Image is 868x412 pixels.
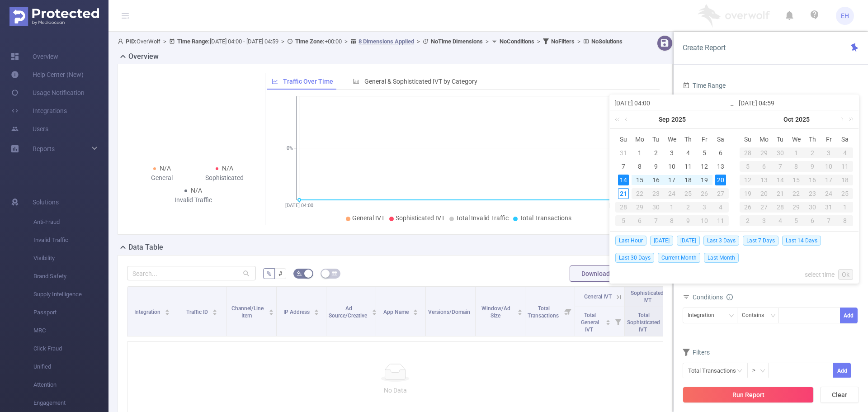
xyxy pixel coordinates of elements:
span: Reports [33,145,55,152]
a: Reports [33,140,55,158]
span: Sophisticated IVT [631,290,664,303]
div: 24 [821,188,837,199]
i: Filter menu [562,287,575,336]
td: October 15, 2025 [788,173,805,187]
td: September 7, 2025 [615,160,632,173]
td: September 18, 2025 [680,173,696,187]
td: October 4, 2025 [837,146,853,160]
div: 1 [788,147,805,158]
span: Su [740,135,756,143]
span: N/A [222,165,233,172]
a: Help Center (New) [11,66,84,84]
span: OverWolf [DATE] 04:00 - [DATE] 04:59 +00:00 [118,38,623,45]
td: September 28, 2025 [740,146,756,160]
span: Tu [772,135,788,143]
td: October 2, 2025 [680,200,696,214]
a: Next year (Control + right) [844,110,855,128]
div: 22 [632,188,648,199]
div: 17 [821,175,837,185]
div: 28 [615,202,632,213]
span: EH [841,7,849,25]
td: November 7, 2025 [821,214,837,227]
div: 4 [683,147,693,158]
td: November 8, 2025 [837,214,853,227]
a: Next month (PageDown) [837,110,845,128]
u: 8 Dimensions Applied [359,38,414,45]
span: > [483,38,491,45]
div: 20 [715,175,726,185]
td: September 2, 2025 [648,146,664,160]
a: Usage Notification [11,84,85,102]
span: Fr [696,135,712,143]
th: Wed [664,133,680,146]
td: October 26, 2025 [740,200,756,214]
td: October 10, 2025 [821,160,837,173]
div: 31 [821,202,837,213]
div: 3 [666,147,677,158]
div: 8 [837,215,853,226]
td: September 4, 2025 [680,146,696,160]
td: September 29, 2025 [632,200,648,214]
tspan: [DATE] 04:59 [609,203,637,208]
div: 19 [740,188,756,199]
span: We [788,135,805,143]
div: 4 [772,215,788,226]
td: September 15, 2025 [632,173,648,187]
td: September 10, 2025 [664,160,680,173]
span: Engagement [33,394,108,412]
td: October 6, 2025 [756,160,772,173]
th: Sun [615,133,632,146]
span: Create Report [683,43,726,52]
td: September 21, 2025 [615,187,632,200]
b: No Filters [551,38,575,45]
span: Invalid Traffic [33,231,108,249]
td: September 8, 2025 [632,160,648,173]
div: 26 [740,202,756,213]
td: October 29, 2025 [788,200,805,214]
a: Previous month (PageUp) [623,110,631,128]
div: 11 [712,215,729,226]
td: October 19, 2025 [740,187,756,200]
div: 3 [756,215,772,226]
a: Last year (Control + left) [613,110,625,128]
div: 22 [788,188,805,199]
td: September 11, 2025 [680,160,696,173]
td: September 30, 2025 [648,200,664,214]
i: icon: line-chart [272,78,278,85]
td: October 25, 2025 [837,187,853,200]
div: 28 [772,202,788,213]
div: 30 [804,202,821,213]
td: September 9, 2025 [648,160,664,173]
b: No Time Dimensions [431,38,483,45]
td: October 2, 2025 [804,146,821,160]
div: 28 [740,147,756,158]
div: 2 [804,147,821,158]
td: October 28, 2025 [772,200,788,214]
th: Tue [772,133,788,146]
span: > [342,38,350,45]
b: No Conditions [500,38,534,45]
th: Wed [788,133,805,146]
div: 24 [664,188,680,199]
div: 8 [634,161,645,172]
td: October 1, 2025 [788,146,805,160]
td: November 5, 2025 [788,214,805,227]
td: October 1, 2025 [664,200,680,214]
button: Add [833,363,851,379]
td: October 5, 2025 [615,214,632,227]
td: October 3, 2025 [696,200,712,214]
div: 12 [740,175,756,185]
span: Th [804,135,821,143]
a: select time [805,266,835,283]
b: PID: [126,38,137,45]
td: November 1, 2025 [837,200,853,214]
td: October 11, 2025 [837,160,853,173]
td: September 23, 2025 [648,187,664,200]
span: Sa [837,135,853,143]
div: 29 [788,202,805,213]
td: September 13, 2025 [712,160,729,173]
span: Th [680,135,696,143]
b: No Solutions [591,38,623,45]
td: October 16, 2025 [804,173,821,187]
span: We [664,135,680,143]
